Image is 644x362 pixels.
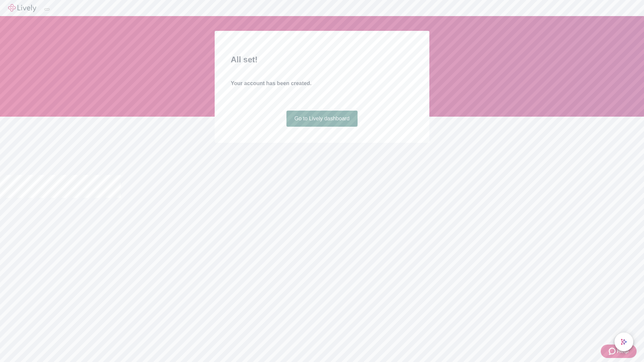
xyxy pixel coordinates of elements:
[621,339,627,345] svg: Lively AI Assistant
[231,79,413,87] h4: Your account has been created.
[44,8,50,10] button: Log out
[609,347,617,355] svg: Zendesk support icon
[601,345,637,358] button: Zendesk support iconHelp
[286,111,358,127] a: Go to Lively dashboard
[231,54,413,66] h2: All set!
[8,4,36,12] img: Lively
[614,333,633,351] button: chat
[617,347,629,355] span: Help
